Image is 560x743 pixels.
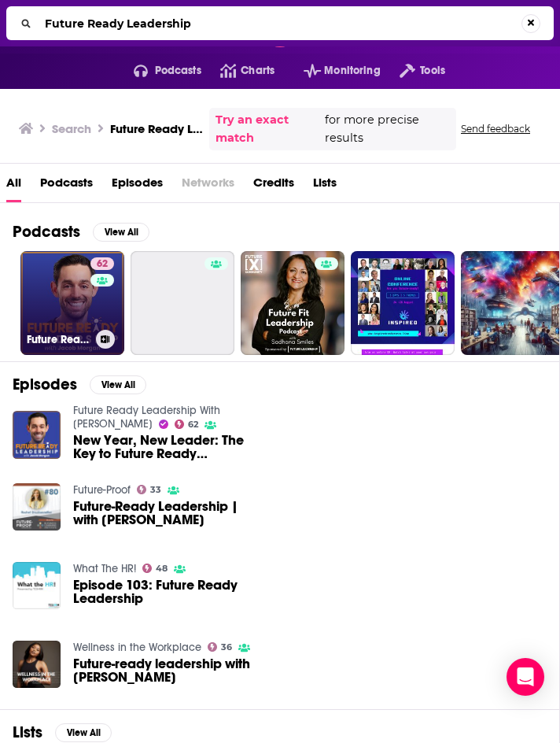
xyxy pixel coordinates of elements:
[155,60,201,82] span: Podcasts
[73,641,201,654] a: Wellness in the Workplace
[6,170,21,202] a: All
[208,642,233,652] a: 36
[13,375,146,394] a: EpisodesView All
[6,6,554,40] div: Search...
[27,333,90,346] h3: Future Ready Leadership With [PERSON_NAME]
[73,657,252,684] span: Future-ready leadership with [PERSON_NAME]
[182,170,234,202] span: Networks
[253,170,294,202] a: Credits
[188,421,198,428] span: 62
[507,658,544,696] div: Open Intercom Messenger
[13,483,61,531] img: Future-Ready Leadership | with Rachel Druckenmiller
[73,434,252,460] a: New Year, New Leader: The Key to Future Ready Leadership in 2025
[201,58,274,83] a: Charts
[142,564,168,573] a: 48
[156,565,168,572] span: 48
[381,58,445,83] button: open menu
[73,500,252,527] span: Future-Ready Leadership | with [PERSON_NAME]
[52,121,91,136] h3: Search
[55,723,112,742] button: View All
[110,121,203,136] h3: Future Ready Leadership
[313,170,337,202] a: Lists
[73,483,131,497] a: Future-Proof
[90,257,114,270] a: 62
[13,222,149,242] a: PodcastsView All
[241,60,274,82] span: Charts
[97,257,108,272] span: 62
[13,723,42,742] h2: Lists
[324,60,380,82] span: Monitoring
[150,486,161,493] span: 33
[175,420,199,429] a: 62
[285,58,381,83] button: open menu
[112,170,163,202] a: Episodes
[13,562,61,610] img: Episode 103: Future Ready Leadership
[13,723,112,742] a: ListsView All
[73,500,252,527] a: Future-Ready Leadership | with Rachel Druckenmiller
[216,111,321,147] a: Try an exact match
[420,60,445,82] span: Tools
[13,411,61,459] img: New Year, New Leader: The Key to Future Ready Leadership in 2025
[137,485,162,494] a: 33
[221,644,232,651] span: 36
[73,434,252,460] span: New Year, New Leader: The Key to Future Ready Leadership in [DATE]
[13,641,61,689] img: Future-ready leadership with Mushambi Mutuma
[115,58,201,83] button: open menu
[90,375,146,394] button: View All
[325,111,450,147] span: for more precise results
[39,11,521,36] input: Search...
[73,562,136,575] a: What The HR!
[73,657,252,684] a: Future-ready leadership with Mushambi Mutuma
[73,579,252,605] a: Episode 103: Future Ready Leadership
[73,404,220,431] a: Future Ready Leadership With Jacob Morgan
[40,170,93,202] a: Podcasts
[456,122,535,135] button: Send feedback
[13,375,77,394] h2: Episodes
[13,222,80,242] h2: Podcasts
[93,223,149,242] button: View All
[20,251,124,355] a: 62Future Ready Leadership With [PERSON_NAME]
